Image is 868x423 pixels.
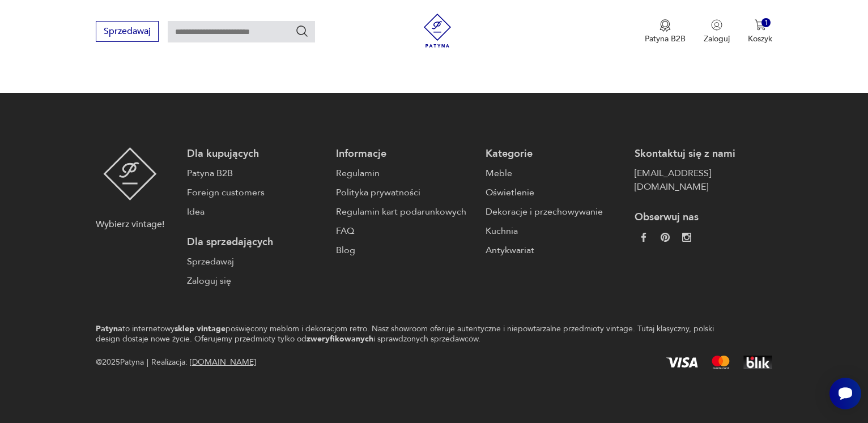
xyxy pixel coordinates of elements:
img: da9060093f698e4c3cedc1453eec5031.webp [639,233,648,242]
img: c2fd9cf7f39615d9d6839a72ae8e59e5.webp [682,233,691,242]
strong: sklep vintage [175,323,225,334]
span: Realizacja: [151,356,256,369]
a: Patyna B2B [187,166,325,180]
p: Obserwuj nas [635,211,773,224]
a: Sprzedawaj [96,28,159,36]
img: Ikona koszyka [755,19,766,31]
iframe: Smartsupp widget button [829,378,861,409]
span: @ 2025 Patyna [96,356,144,369]
p: Informacje [336,147,474,161]
img: Mastercard [712,356,730,369]
p: Koszyk [748,33,772,44]
a: Polityka prywatności [336,186,474,199]
p: Dla sprzedających [187,236,325,249]
div: | [147,356,148,369]
strong: Patyna [96,323,122,334]
a: Blog [336,243,474,257]
button: 1Koszyk [748,19,772,44]
div: 1 [761,18,771,28]
p: Dla kupujących [187,147,325,161]
p: Patyna B2B [645,33,686,44]
a: Regulamin kart podarunkowych [336,205,474,219]
a: Meble [486,166,623,180]
a: Regulamin [336,166,474,180]
p: to internetowy poświęcony meblom i dekoracjom retro. Nasz showroom oferuje autentyczne i niepowta... [96,324,733,344]
img: BLIK [743,356,772,369]
a: FAQ [336,224,474,238]
p: Zaloguj [704,33,730,44]
button: Zaloguj [704,19,730,44]
p: Skontaktuj się z nami [635,147,773,161]
img: Ikona medalu [659,19,671,32]
a: Zaloguj się [187,274,325,288]
a: Foreign customers [187,186,325,199]
button: Sprzedawaj [96,21,159,42]
a: [DOMAIN_NAME] [190,357,256,368]
img: Ikonka użytkownika [711,19,722,31]
p: Kategorie [486,147,623,161]
img: Patyna - sklep z meblami i dekoracjami vintage [103,147,157,200]
button: Szukaj [295,24,309,38]
img: Visa [666,357,698,368]
a: Dekoracje i przechowywanie [486,205,623,219]
a: Ikona medaluPatyna B2B [645,19,686,44]
a: Idea [187,205,325,219]
button: Patyna B2B [645,19,686,44]
strong: zweryfikowanych [307,334,373,344]
img: 37d27d81a828e637adc9f9cb2e3d3a8a.webp [661,233,670,242]
a: Kuchnia [486,224,623,238]
img: Patyna - sklep z meblami i dekoracjami vintage [420,14,454,48]
a: Oświetlenie [486,186,623,199]
a: Antykwariat [486,243,623,257]
p: Wybierz vintage! [96,217,164,231]
a: [EMAIL_ADDRESS][DOMAIN_NAME] [635,166,773,194]
a: Sprzedawaj [187,255,325,268]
